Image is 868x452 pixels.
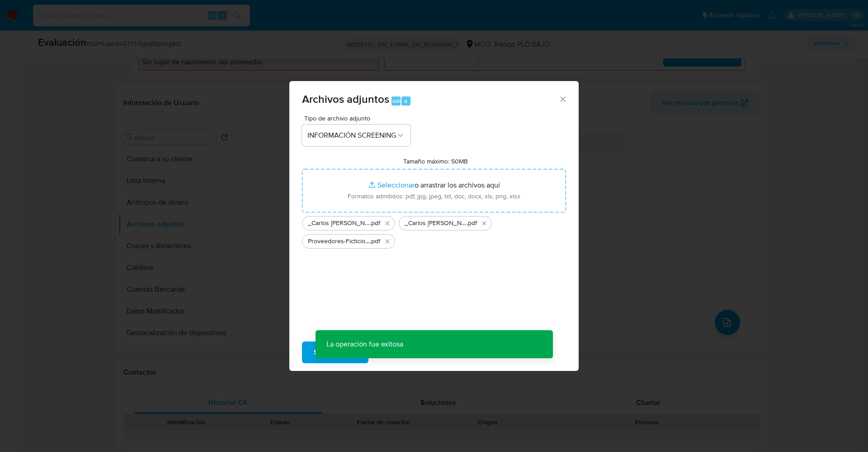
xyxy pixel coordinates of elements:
font: .pdf [370,218,380,227]
button: Cerrar [558,95,566,103]
span: Proveedores-Ficticios-22-05-2025 (1) [308,237,370,246]
font: Todo [389,96,402,105]
button: Eliminar _Carlos Humberto Alvarez Rueda_ lavado de dinero - Buscar con Google.pdf [382,218,393,229]
span: Tipo de archivo adjunto [304,115,413,121]
button: Subir archivo [302,341,368,363]
span: _Carlos [PERSON_NAME] lavado de dinero - Buscar con Google [308,219,370,228]
span: Subir archivo [314,342,357,362]
font: Archivos adjuntos [302,91,389,107]
button: Eliminar Proveedores-Ficticios-22-05-2025 (1).pdf [382,236,393,247]
label: Tamaño máximo: 50MB [403,157,468,165]
span: _Carlos [PERSON_NAME] - Buscar con Google [405,219,467,228]
font: La operación fue exitosa [326,339,403,349]
font: .pdf [370,236,380,245]
ul: Archivos seleccionados [302,212,566,249]
button: INFORMACIÓN SCREENING [302,125,410,146]
font: INFORMACIÓN SCREENING [307,130,396,140]
font: .pdf [467,218,477,227]
font: a [404,96,407,105]
button: Eliminar _Carlos Humberto Alvarez Rueda_ - Buscar con Google.pdf [479,218,490,229]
